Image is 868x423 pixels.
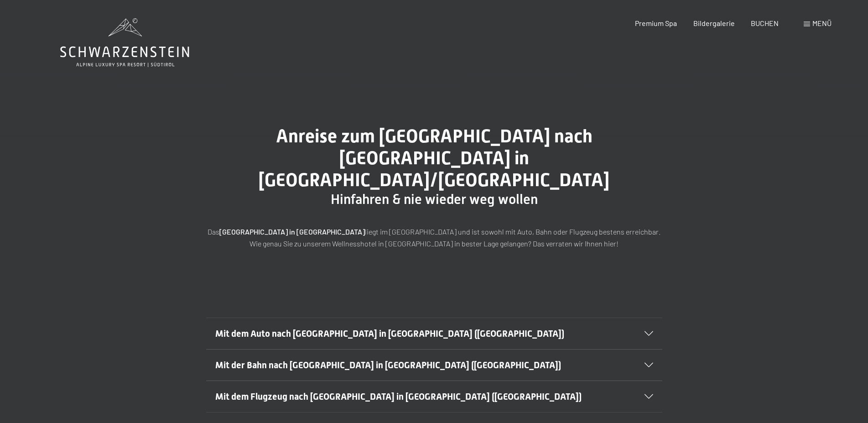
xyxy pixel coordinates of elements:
span: Mit der Bahn nach [GEOGRAPHIC_DATA] in [GEOGRAPHIC_DATA] ([GEOGRAPHIC_DATA]) [215,360,561,371]
span: Mit dem Auto nach [GEOGRAPHIC_DATA] in [GEOGRAPHIC_DATA] ([GEOGRAPHIC_DATA]) [215,328,564,339]
span: Anreise zum [GEOGRAPHIC_DATA] nach [GEOGRAPHIC_DATA] in [GEOGRAPHIC_DATA]/[GEOGRAPHIC_DATA] [259,125,609,191]
a: Bildergalerie [693,19,735,27]
a: BUCHEN [751,19,779,27]
p: Das liegt im [GEOGRAPHIC_DATA] und ist sowohl mit Auto, Bahn oder Flugzeug bestens erreichbar. Wi... [206,226,662,249]
span: Mit dem Flugzeug nach [GEOGRAPHIC_DATA] in [GEOGRAPHIC_DATA] ([GEOGRAPHIC_DATA]) [215,391,582,402]
strong: [GEOGRAPHIC_DATA] in [GEOGRAPHIC_DATA] [219,227,365,236]
a: Premium Spa [635,19,677,27]
span: Hinfahren & nie wieder weg wollen [331,191,538,207]
span: Menü [812,19,832,27]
